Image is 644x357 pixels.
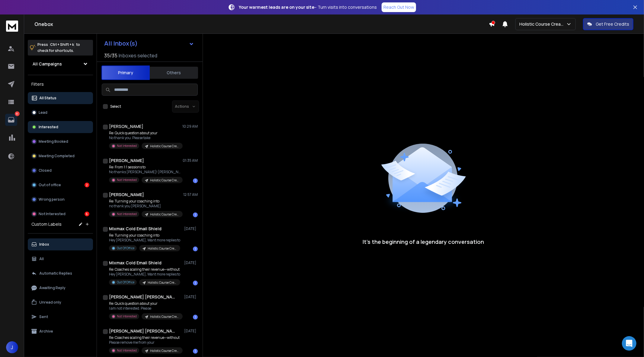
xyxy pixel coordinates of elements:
[193,247,198,251] div: 1
[39,242,49,247] p: Inbox
[6,341,18,353] button: J
[39,197,65,202] p: Wrong person
[183,158,198,163] p: 01:35 AM
[39,183,61,187] p: Out of office
[239,4,377,10] p: – Turn visits into conversations
[39,154,75,158] p: Meeting Completed
[184,295,198,299] p: [DATE]
[150,314,179,319] p: Holistic Course Creator Campaign | [DATE]
[39,314,48,319] p: Sent
[28,58,93,70] button: All Campaigns
[39,96,56,100] p: All Status
[109,192,144,198] h1: [PERSON_NAME]
[109,158,144,164] h1: [PERSON_NAME]
[519,21,566,27] p: Holistic Course Creator
[109,306,181,311] p: I am not interested. Please
[150,178,179,183] p: Holistic Course Creator Campaign | [DATE]
[101,65,150,80] button: Primary
[109,238,180,243] p: Hey [PERSON_NAME], Want more replies to
[28,150,93,162] button: Meeting Completed
[28,107,93,119] button: Lead
[193,349,198,354] div: 1
[109,294,175,300] h1: [PERSON_NAME] [PERSON_NAME]
[193,178,198,183] div: 1
[110,104,121,109] label: Select
[109,170,181,174] p: No thanks [PERSON_NAME]! [PERSON_NAME]
[39,139,68,144] p: Meeting Booked
[117,178,137,182] p: Not Interested
[37,42,80,54] p: Press to check for shortcuts.
[109,260,162,266] h1: Mixmax Cold Email Shield
[150,66,198,79] button: Others
[150,212,179,217] p: Holistic Course Creator Campaign | [DATE]
[184,260,198,265] p: [DATE]
[39,110,47,115] p: Lead
[28,311,93,323] button: Sent
[85,212,89,216] div: 6
[117,280,134,285] p: Out Of Office
[622,336,636,351] div: Open Intercom Messenger
[104,40,138,46] h1: All Inbox(s)
[583,18,633,30] button: Get Free Credits
[28,296,93,308] button: Unread only
[182,124,198,129] p: 10:29 AM
[39,300,61,305] p: Unread only
[28,238,93,250] button: Inbox
[39,285,66,290] p: Awaiting Reply
[363,237,484,246] p: It’s the beginning of a legendary conversation
[117,348,137,353] p: Not Interested
[596,21,629,27] p: Get Free Credits
[184,226,198,231] p: [DATE]
[184,329,198,333] p: [DATE]
[28,121,93,133] button: Interested
[383,4,414,10] p: Reach Out Now
[109,135,181,140] p: No thank you. Please take
[193,281,198,285] div: 1
[104,52,117,59] span: 35 / 35
[33,61,62,67] h1: All Campaigns
[99,37,199,49] button: All Inbox(s)
[28,253,93,265] button: All
[28,179,93,191] button: Out of office2
[109,165,181,170] p: Re: From 1:1 sessions to
[39,212,66,216] p: Not Interested
[28,80,93,88] h3: Filters
[39,168,52,173] p: Closed
[117,212,137,216] p: Not Interested
[28,135,93,148] button: Meeting Booked
[109,226,162,232] h1: Mixmax Cold Email Shield
[150,349,179,353] p: Holistic Course Creator Campaign | [DATE]
[150,144,179,148] p: Holistic Course Creator Campaign | [DATE]
[117,246,134,250] p: Out Of Office
[148,246,177,251] p: Holistic Course Creator Campaign | [DATE]
[109,335,181,340] p: Re: Coaches scaling their revenue—without
[109,131,181,135] p: Re: Quick question about your
[109,233,180,238] p: Re: Turning your coaching into
[28,193,93,206] button: Wrong person
[31,221,62,227] h3: Custom Labels
[5,114,17,126] a: 8
[109,301,181,306] p: Re: Quick question about your
[183,192,198,197] p: 12:57 AM
[28,208,93,220] button: Not Interested6
[193,315,198,320] div: 1
[109,267,180,272] p: Re: Coaches scaling their revenue—without
[39,257,44,261] p: All
[6,21,18,32] img: logo
[119,52,157,59] h3: Inboxes selected
[382,2,416,12] a: Reach Out Now
[117,144,137,148] p: Not Interested
[39,329,53,334] p: Archive
[39,271,72,276] p: Automatic Replies
[28,164,93,177] button: Closed
[193,212,198,217] div: 1
[34,21,489,28] h1: Onebox
[49,41,75,48] span: Ctrl + Shift + k
[239,4,314,10] strong: Your warmest leads are on your site
[28,282,93,294] button: Awaiting Reply
[109,340,181,345] p: Please remove me from your
[15,111,20,116] p: 8
[28,92,93,104] button: All Status
[109,123,143,129] h1: [PERSON_NAME]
